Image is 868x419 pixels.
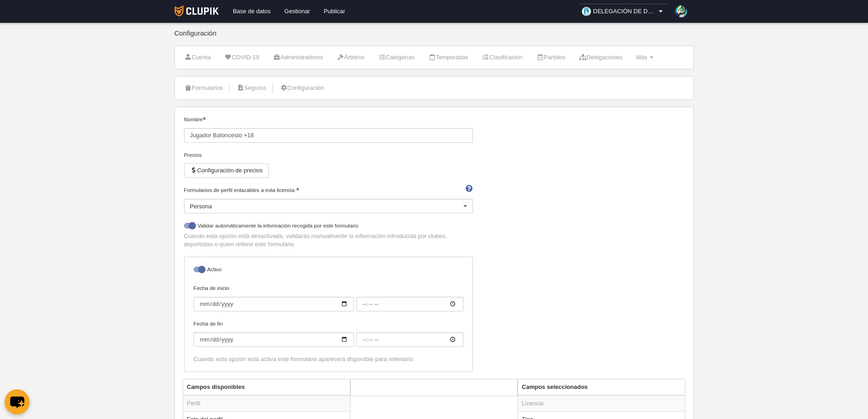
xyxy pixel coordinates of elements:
a: Temporadas [423,51,473,64]
div: Configuración [175,30,694,46]
label: Fecha de fin [194,320,463,347]
a: Configuración [275,81,329,95]
input: Fecha de inicio [194,297,354,311]
label: Formularios de perfil enlazables a esta licencia [184,186,473,194]
input: Nombre [184,128,473,143]
label: Fecha de inicio [194,284,463,311]
input: Fecha de inicio [356,297,463,311]
a: Categorías [373,51,420,64]
img: OaW5YbJxXZzo.30x30.jpg [582,7,591,16]
a: Delegaciones [574,51,627,64]
th: Campos seleccionados [518,379,685,395]
span: Más [636,54,647,61]
a: Árbitros [332,51,370,64]
a: Formularios [180,81,228,95]
label: Activo [194,265,463,276]
a: Clasificación [477,51,528,64]
p: Cuando esta opción está desactivada, validarás manualmente la información introducida por clubes,... [184,232,473,248]
img: 78ZWLbJKXIvUIDVCcvBskCy1.30x30.jpg [675,5,687,17]
a: Partidos [531,51,570,64]
img: Clupik [175,5,219,16]
a: COVID-19 [220,51,264,64]
div: Cuando esta opción está activa este formulario aparecerá disponible para rellenarlo [194,355,463,363]
span: Persona [190,203,212,210]
td: Perfil [183,395,350,412]
th: Campos disponibles [183,379,350,395]
a: Cuenta [180,51,216,64]
span: DELEGACIÓN DE DEPORTES AYUNTAMIENTO DE [GEOGRAPHIC_DATA] [593,7,657,16]
input: Fecha de fin [356,332,463,347]
button: Configuración de precios [184,163,269,178]
label: Validar automáticamente la información recogida por este formulario [184,222,473,232]
i: Obligatorio [203,117,205,120]
a: Más [631,51,658,64]
input: Fecha de fin [194,332,354,347]
label: Nombre [184,115,473,143]
button: chat-button [5,389,30,414]
a: DELEGACIÓN DE DEPORTES AYUNTAMIENTO DE [GEOGRAPHIC_DATA] [578,4,668,19]
td: Licencia [518,395,685,412]
a: Seguros [231,81,271,95]
div: Precios [184,151,473,159]
a: Administradores [268,51,328,64]
i: Obligatorio [296,188,299,191]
